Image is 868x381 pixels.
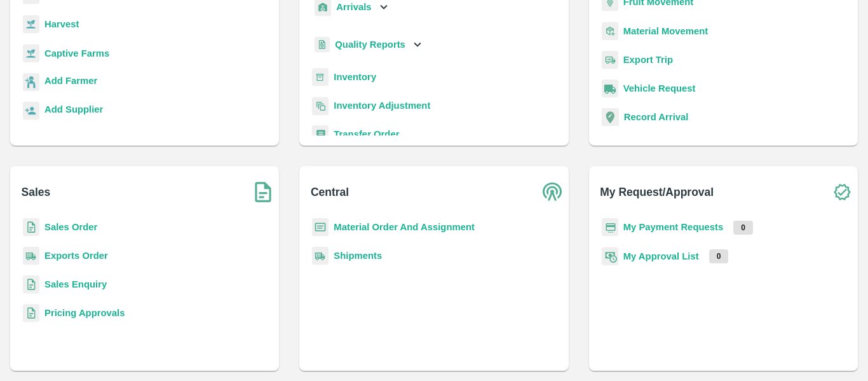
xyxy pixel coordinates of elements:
img: payment [602,218,618,237]
img: sales [23,275,39,294]
a: Inventory [334,72,376,82]
img: soSales [247,176,279,208]
img: central [537,176,569,208]
a: Material Order And Assignment [334,222,475,232]
b: Quality Reports [335,39,405,50]
a: Record Arrival [624,112,689,122]
a: Material Movement [623,26,709,36]
b: Central [311,183,349,201]
a: Add Supplier [44,102,103,120]
img: whInventory [312,68,329,87]
b: Add Supplier [44,104,103,114]
b: My Request/Approval [600,183,714,201]
b: Sales [22,183,51,201]
a: Pricing Approvals [44,308,125,318]
div: Quality Reports [312,32,424,58]
a: Transfer Order [334,129,399,139]
img: inventory [312,97,329,115]
img: shipments [312,247,329,265]
img: recordArrival [602,108,619,126]
img: qualityReport [315,37,330,53]
img: delivery [602,51,618,69]
a: Add Farmer [44,74,97,91]
a: Inventory Adjustment [334,100,430,111]
img: check [826,176,858,208]
img: harvest [23,44,39,63]
img: sales [23,304,39,322]
img: material [602,22,618,41]
a: Sales Enquiry [44,279,107,289]
img: shipments [23,247,39,265]
p: 0 [733,221,753,235]
a: Vehicle Request [623,83,696,94]
a: Exports Order [44,251,108,261]
img: whTransfer [312,125,329,144]
a: Sales Order [44,222,97,232]
a: Shipments [334,251,382,261]
p: 0 [709,249,729,263]
b: Arrivals [336,2,371,12]
a: Harvest [44,19,79,29]
img: supplier [23,102,39,120]
a: Captive Farms [44,48,109,59]
img: harvest [23,15,39,34]
img: approval [602,247,618,266]
img: vehicle [602,80,618,98]
b: Add Farmer [44,76,97,86]
img: centralMaterial [312,218,329,237]
img: farmer [23,73,39,92]
a: My Payment Requests [623,222,724,232]
a: My Approval List [623,251,699,261]
img: sales [23,218,39,237]
a: Export Trip [623,55,673,65]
